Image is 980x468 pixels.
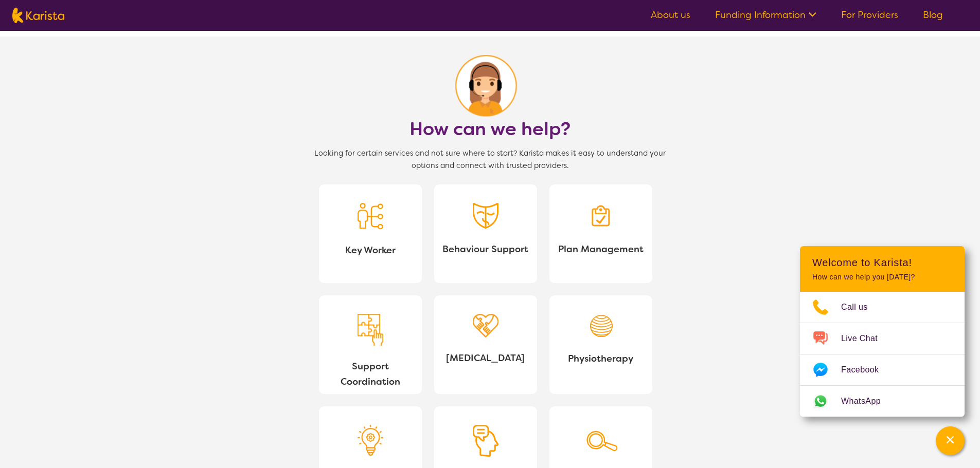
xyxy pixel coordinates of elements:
[841,331,890,346] span: Live Chat
[549,295,652,394] a: Physiotherapy iconPhysiotherapy
[358,425,383,456] img: Psychology icon
[409,117,571,141] h1: How can we help?
[12,8,64,23] img: Karista logo
[800,386,965,417] a: Web link opens in a new tab.
[327,359,414,389] span: Support Coordination
[812,273,952,282] p: How can we help you [DATE]?
[327,242,414,258] span: Key Worker
[841,299,880,315] span: Call us
[473,314,498,338] img: Occupational Therapy icon
[558,351,644,366] span: Physiotherapy
[305,147,675,172] span: Looking for certain services and not sure where to start? Karista makes it easy to understand you...
[812,256,952,269] h2: Welcome to Karista!
[583,425,619,453] img: Search icon
[473,203,498,229] img: Behaviour Support icon
[442,350,529,366] span: [MEDICAL_DATA]
[588,203,614,229] img: Plan Management icon
[358,203,383,230] img: Key Worker icon
[936,426,965,455] button: Channel Menu
[473,425,498,457] img: Speech Therapy icon
[442,241,529,257] span: Behaviour Support
[588,314,614,339] img: Physiotherapy icon
[841,394,893,409] span: WhatsApp
[434,295,537,394] a: Occupational Therapy icon[MEDICAL_DATA]
[715,9,816,21] a: Funding Information
[434,184,537,283] a: Behaviour Support iconBehaviour Support
[841,362,891,378] span: Facebook
[455,55,525,117] img: Lock icon
[549,184,652,283] a: Plan Management iconPlan Management
[800,246,965,417] div: Channel Menu
[319,295,422,394] a: Support Coordination iconSupport Coordination
[800,292,965,417] ul: Choose channel
[358,314,383,346] img: Support Coordination icon
[923,9,943,21] a: Blog
[651,9,690,21] a: About us
[841,9,898,21] a: For Providers
[319,184,422,283] a: Key Worker iconKey Worker
[558,241,644,257] span: Plan Management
